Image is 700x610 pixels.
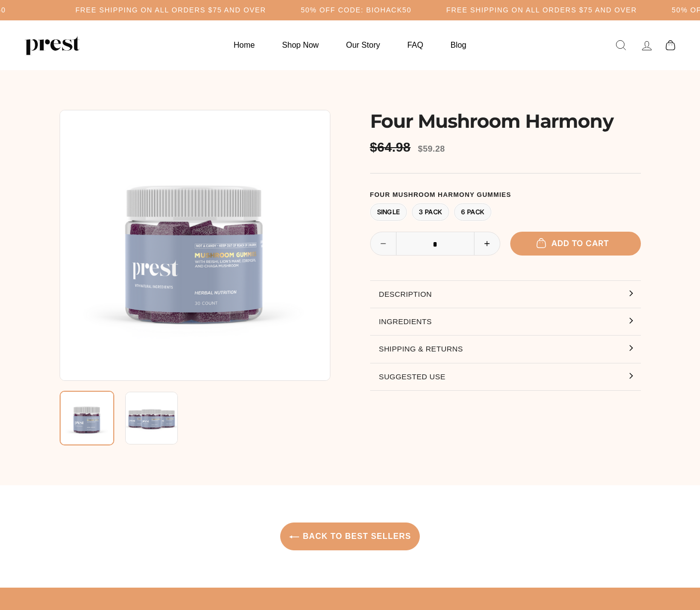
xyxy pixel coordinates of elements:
[221,35,267,55] a: Home
[474,232,500,255] button: Increase item quantity by one
[370,110,641,132] h1: Four Mushroom Harmony
[370,363,641,390] button: Suggested Use
[370,336,641,362] button: Shipping & Returns
[76,6,266,14] h5: Free Shipping on all orders $75 and over
[370,191,641,199] label: Four Mushroom Harmony Gummies
[370,308,641,335] button: Ingredients
[25,35,79,55] img: PREST ORGANICS
[510,232,641,255] button: Add to cart
[60,110,330,381] img: Four Mushroom Harmony
[438,35,479,55] a: Blog
[301,6,411,14] h5: 50% OFF CODE: BIOHACK50
[370,281,641,308] button: Description
[280,523,419,550] a: Back to Best Sellers
[370,140,413,155] span: $64.98
[221,35,478,55] ul: Primary
[412,203,449,221] label: 3 Pack
[371,232,396,255] button: Reduce item quantity by one
[270,35,331,55] a: Shop Now
[418,144,445,154] span: $59.28
[370,203,407,221] label: Single
[371,232,500,256] input: quantity
[334,35,392,55] a: Our Story
[395,35,436,55] a: FAQ
[542,238,609,248] span: Add to cart
[454,203,491,221] label: 6 Pack
[125,392,178,444] img: Four Mushroom Harmony
[446,6,637,14] h5: Free Shipping on all orders $75 and over
[60,391,114,445] img: Four Mushroom Harmony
